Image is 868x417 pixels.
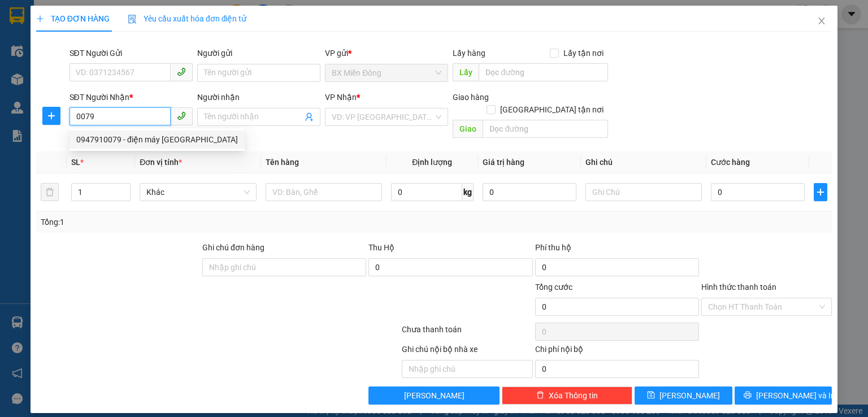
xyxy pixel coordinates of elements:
span: phone [177,67,186,76]
button: [PERSON_NAME] [368,386,499,405]
div: SĐT Người Gửi [70,47,193,59]
span: Thu Hộ [368,243,394,252]
span: Xóa Thông tin [549,389,598,402]
span: phone [177,111,186,120]
span: Nhận: [108,11,135,23]
div: Chưa thanh toán [401,323,533,343]
span: Giao [453,120,483,138]
div: Tổng: 1 [41,216,336,228]
span: delete [536,391,544,400]
div: Tên hàng: hô sơ ( : 1 ) [10,82,199,96]
span: Giao hàng [453,93,489,102]
span: Giá trị hàng [483,158,524,167]
div: VP gửi [325,47,448,59]
span: [PERSON_NAME] [659,389,720,402]
input: Ghi Chú [585,183,702,201]
span: printer [744,391,752,400]
button: plus [42,107,60,125]
input: 0 [483,183,576,201]
span: plus [43,111,60,120]
div: 0948702177 [108,37,199,53]
div: BX Miền Đông [10,10,100,37]
span: Tổng cước [535,283,572,292]
div: Ghi chú nội bộ nhà xe [402,343,532,360]
div: Phí thu hộ [535,241,699,258]
input: Nhập ghi chú [402,360,532,378]
button: plus [814,183,827,201]
div: VP M’ĐrăK [108,10,199,23]
span: TẠO ĐƠN HÀNG [36,14,110,23]
div: 30.000 [106,59,200,75]
span: Lấy [453,63,479,81]
span: Lấy tận nơi [559,47,608,59]
input: VD: Bàn, Ghế [266,183,382,201]
span: kg [462,183,474,201]
div: Người gửi [197,47,320,59]
input: Dọc đường [483,120,608,138]
div: uyên [108,23,199,37]
span: Cước hàng [711,158,750,167]
label: Ghi chú đơn hàng [202,243,264,252]
span: Tên hàng [266,158,299,167]
span: Yêu cầu xuất hóa đơn điện tử [128,14,247,23]
div: SĐT Người Nhận [70,91,193,103]
span: [GEOGRAPHIC_DATA] tận nơi [496,103,608,116]
span: [PERSON_NAME] và In [756,389,835,402]
span: Đơn vị tính [140,158,182,167]
label: Hình thức thanh toán [701,283,776,292]
button: delete [41,183,59,201]
input: Ghi chú đơn hàng [202,258,366,276]
span: save [647,391,655,400]
img: icon [128,15,137,24]
span: SL [71,158,80,167]
span: Gửi: [10,11,27,23]
div: 0947910079 - điện máy sài gòn [70,131,245,149]
button: printer[PERSON_NAME] và In [735,386,832,405]
button: Close [806,6,837,37]
th: Ghi chú [581,151,706,173]
span: user-add [305,112,314,121]
div: Người nhận [197,91,320,103]
span: Định lượng [412,158,452,167]
input: Dọc đường [479,63,608,81]
span: Khác [146,184,249,201]
div: Chi phí nội bộ [535,343,699,360]
span: close [817,16,826,25]
button: save[PERSON_NAME] [635,386,732,405]
span: VP Nhận [325,93,357,102]
span: BX Miền Đông [332,64,441,81]
span: plus [814,188,827,197]
span: plus [36,15,44,23]
span: Lấy hàng [453,49,485,58]
span: CC : [106,62,122,74]
button: deleteXóa Thông tin [502,386,632,405]
div: 0947910079 - điện máy [GEOGRAPHIC_DATA] [76,133,238,146]
span: [PERSON_NAME] [404,389,465,402]
span: SL [107,81,123,97]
